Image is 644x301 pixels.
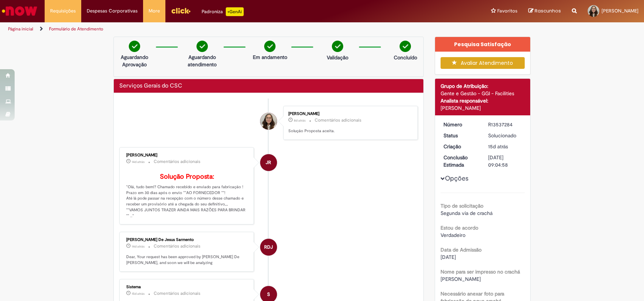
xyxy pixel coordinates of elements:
p: Concluído [394,54,417,61]
p: Dear, Your request has been approved by [PERSON_NAME] De [PERSON_NAME], and soon we will be analy... [126,254,248,265]
div: Robson De Jesus Sarmento [260,239,277,256]
div: [PERSON_NAME] De Jesus Sarmento [126,238,248,242]
time: 15/09/2025 17:43:55 [488,143,508,150]
div: Grupo de Atribuição: [441,82,525,90]
div: Sistema [126,285,248,289]
dt: Status [438,132,483,139]
span: JR [266,154,271,171]
span: RDJ [264,238,273,256]
p: Em andamento [253,53,287,61]
img: ServiceNow [1,4,38,18]
div: [PERSON_NAME] [441,104,525,112]
img: check-circle-green.png [264,41,276,52]
span: Requisições [50,7,76,15]
img: check-circle-green.png [332,41,343,52]
div: Padroniza [202,7,244,16]
p: Aguardando Aprovação [117,53,152,68]
p: Solução Proposta aceita. [288,128,410,134]
div: R13537284 [488,121,522,128]
span: Favoritos [497,7,517,15]
div: Ana Beatriz Viginoti Fabiano [260,113,277,130]
span: 14d atrás [132,244,145,249]
small: Comentários adicionais [154,159,201,165]
b: Solução Proposta: [160,172,214,181]
a: Formulário de Atendimento [49,26,103,32]
div: Gente e Gestão - GGI - Facilities [441,90,525,97]
time: 16/09/2025 11:29:06 [132,244,145,249]
p: Aguardando atendimento [184,53,220,68]
p: "Olá, tudo bem!? Chamado recebido e enviado para fabricação ! Prazo em 30 dias após o envio ""AO ... [126,173,248,219]
span: [PERSON_NAME] [602,8,639,14]
time: 22/09/2025 13:04:58 [294,118,306,123]
span: Despesas Corporativas [87,7,138,15]
b: Nome para ser impresso no crachá [441,268,520,275]
small: Comentários adicionais [315,117,362,123]
div: [DATE] 09:04:58 [488,154,522,168]
small: Comentários adicionais [154,243,201,249]
dt: Criação [438,143,483,150]
a: Página inicial [8,26,33,32]
img: click_logo_yellow_360x200.png [171,5,191,16]
h2: Serviços Gerais do CSC Histórico de tíquete [119,83,182,89]
span: More [149,7,160,15]
div: [PERSON_NAME] [288,112,410,116]
div: Analista responsável: [441,97,525,104]
span: [PERSON_NAME] [441,276,481,282]
div: 15/09/2025 17:43:55 [488,143,522,150]
span: [DATE] [441,254,456,260]
dt: Número [438,121,483,128]
b: Tipo de solicitação [441,202,483,209]
span: Rascunhos [535,7,561,14]
img: check-circle-green.png [400,41,411,52]
div: Jhully Rodrigues [260,154,277,171]
ul: Trilhas de página [5,22,424,36]
span: 8d atrás [294,118,306,123]
span: 15d atrás [488,143,508,150]
span: Segunda via de crachá [441,210,493,216]
span: Verdadeiro [441,232,465,238]
p: +GenAi [226,7,244,16]
time: 16/09/2025 16:09:35 [132,160,145,164]
div: Pesquisa Satisfação [435,37,531,52]
b: Estou de acordo [441,224,478,231]
span: 14d atrás [132,160,145,164]
div: [PERSON_NAME] [126,153,248,157]
dt: Conclusão Estimada [438,154,483,168]
span: 15d atrás [132,291,145,296]
button: Avaliar Atendimento [441,57,525,69]
b: Data de Admissão [441,246,482,253]
p: Validação [327,54,348,61]
div: Solucionado [488,132,522,139]
img: check-circle-green.png [196,41,208,52]
small: Comentários adicionais [154,290,201,297]
a: Rascunhos [528,8,561,15]
img: check-circle-green.png [129,41,140,52]
time: 15/09/2025 17:44:07 [132,291,145,296]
